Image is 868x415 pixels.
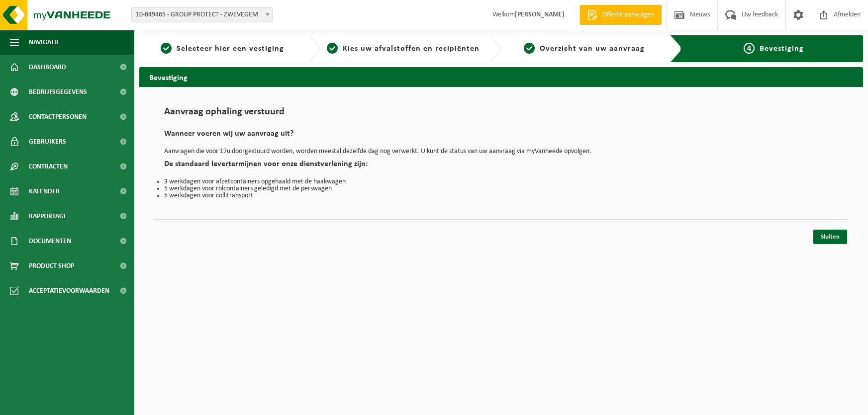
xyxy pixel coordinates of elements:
span: Product Shop [29,253,74,278]
span: Kies uw afvalstoffen en recipiënten [343,45,480,53]
span: Contactpersonen [29,104,87,129]
span: 10-849465 - GROUP PROTECT - ZWEVEGEM [131,7,273,22]
strong: [PERSON_NAME] [515,11,565,18]
li: 5 werkdagen voor rolcontainers geledigd met de perswagen [164,185,838,192]
a: 3Overzicht van uw aanvraag [506,43,663,55]
h2: Wanneer voeren wij uw aanvraag uit? [164,130,838,143]
li: 5 werkdagen voor collitransport [164,192,838,199]
span: 3 [524,43,535,54]
span: 2 [327,43,338,54]
span: Dashboard [29,55,66,80]
h2: De standaard levertermijnen voor onze dienstverlening zijn: [164,160,838,173]
li: 3 werkdagen voor afzetcontainers opgehaald met de haakwagen [164,178,838,185]
span: Selecteer hier een vestiging [177,45,284,53]
span: Bedrijfsgegevens [29,80,87,104]
span: Documenten [29,229,71,253]
span: 1 [161,43,172,54]
span: Contracten [29,154,68,179]
span: 10-849465 - GROUP PROTECT - ZWEVEGEM [132,8,273,22]
span: Kalender [29,179,60,204]
span: Gebruikers [29,129,66,154]
span: Navigatie [29,30,60,55]
span: Bevestiging [760,45,804,53]
h1: Aanvraag ophaling verstuurd [164,107,838,122]
span: Offerte aanvragen [600,10,657,20]
span: Acceptatievoorwaarden [29,278,109,303]
a: Sluiten [813,230,847,244]
p: Aanvragen die voor 17u doorgestuurd worden, worden meestal dezelfde dag nog verwerkt. U kunt de s... [164,148,838,155]
a: Offerte aanvragen [579,5,662,25]
h2: Bevestiging [139,67,863,86]
a: 2Kies uw afvalstoffen en recipiënten [325,43,482,55]
a: 1Selecteer hier een vestiging [144,43,300,55]
span: Overzicht van uw aanvraag [540,45,645,53]
span: Rapportage [29,204,67,229]
span: 4 [744,43,755,54]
